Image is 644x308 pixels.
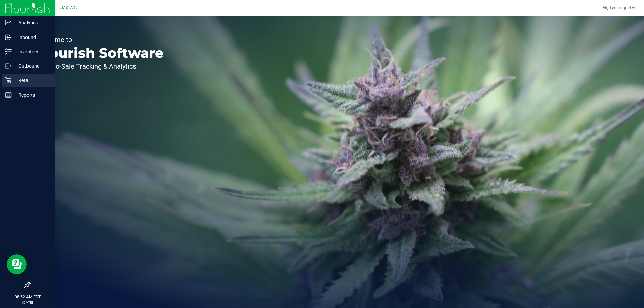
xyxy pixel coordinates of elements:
[12,62,52,70] p: Outbound
[5,63,12,69] inline-svg: Outbound
[5,19,12,26] inline-svg: Analytics
[36,36,164,43] p: Welcome to
[12,76,52,84] p: Retail
[12,19,52,27] p: Analytics
[603,5,631,10] span: Hi, Tyranique!
[3,300,52,305] p: [DATE]
[12,91,52,99] p: Reports
[5,34,12,41] inline-svg: Inbound
[5,77,12,84] inline-svg: Retail
[36,63,164,70] p: Seed-to-Sale Tracking & Analytics
[3,294,52,300] p: 08:52 AM EDT
[12,33,52,41] p: Inbound
[36,46,164,60] p: Flourish Software
[7,254,27,274] iframe: Resource center
[5,48,12,55] inline-svg: Inventory
[60,5,77,11] span: Jax WC
[5,91,12,98] inline-svg: Reports
[12,48,52,56] p: Inventory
